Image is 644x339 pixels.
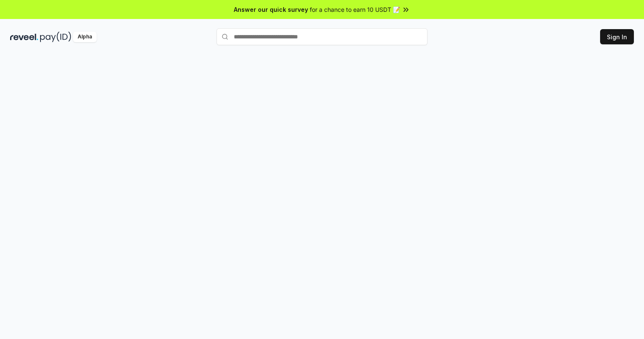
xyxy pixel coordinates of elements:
button: Sign In [600,29,634,44]
img: reveel_dark [10,32,38,42]
img: pay_id [40,32,71,42]
div: Alpha [73,32,97,42]
span: for a chance to earn 10 USDT 📝 [310,5,400,14]
span: Answer our quick survey [234,5,308,14]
